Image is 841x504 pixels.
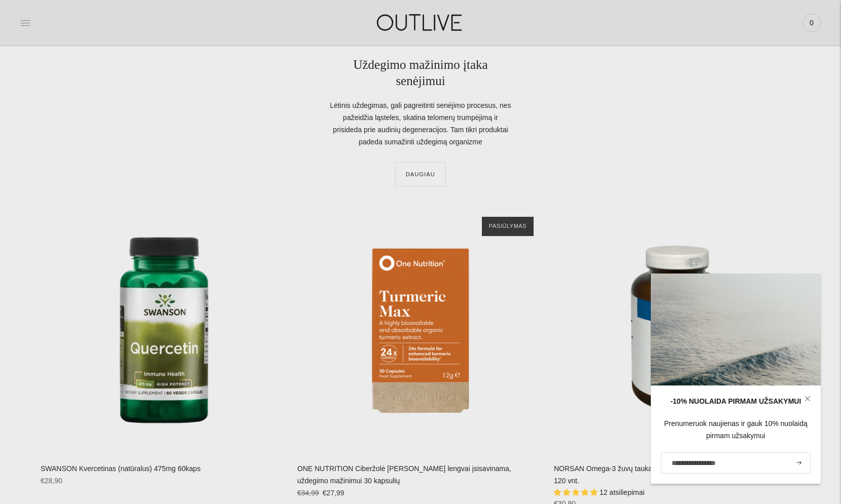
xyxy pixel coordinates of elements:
[329,57,512,90] h2: Uždegimo mažinimo įtaka senėjimui
[41,477,62,485] span: €28,90
[357,5,484,40] img: OUTLIVE
[661,396,811,408] div: -10% NUOLAIDA PIRMAM UŽSAKYMUI
[41,207,287,453] a: SWANSON Kvercetinas (natūralus) 475mg 60kaps
[297,207,544,453] a: ONE NUTRITION Ciberžolė Max Kurkuminas lengvai įsisavinama, uždegimo mažinimui 30 kapsulių
[554,464,794,485] a: NORSAN Omega-3 žuvų taukai uždegimo mažinimui bei imunitetui kapsulės 120 vnt.
[554,207,800,453] a: NORSAN Omega-3 žuvų taukai uždegimo mažinimui bei imunitetui kapsulės 120 vnt.
[41,464,200,473] a: SWANSON Kvercetinas (natūralus) 475mg 60kaps
[804,16,819,30] span: 0
[297,464,511,485] a: ONE NUTRITION Ciberžolė [PERSON_NAME] lengvai įsisavinama, uždegimo mažinimui 30 kapsulių
[600,488,645,496] span: 12 atsiliepimai
[297,489,319,497] s: €34,99
[323,489,344,497] span: €27,99
[661,418,811,442] div: Prenumeruok naujienas ir gauk 10% nuolaidą pirmam užsakymui
[329,100,512,148] div: Lėtinis uždegimas, gali pagreitinti senėjimo procesus, nes pažeidžia ląsteles, skatina telomerų t...
[554,488,600,496] span: 4.92 stars
[802,12,821,34] a: 0
[395,162,446,186] a: DAUGIAU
